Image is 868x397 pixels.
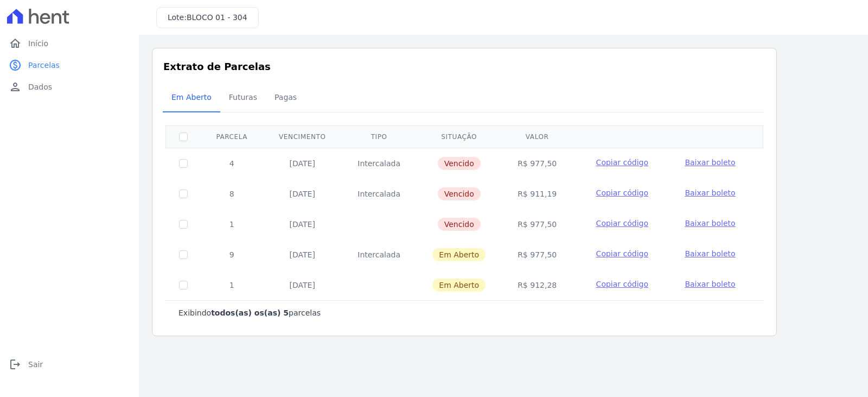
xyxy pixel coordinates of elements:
a: Baixar boleto [685,279,735,289]
th: Situação [416,125,502,148]
td: R$ 977,50 [502,209,572,240]
span: Vencido [438,218,481,231]
td: Intercalada [342,179,416,209]
i: person [9,80,22,93]
i: home [9,37,22,50]
a: personDados [4,76,135,98]
button: Copiar código [585,279,659,289]
span: Baixar boleto [685,249,735,258]
a: Em Aberto [163,84,220,112]
i: logout [9,358,22,371]
button: Copiar código [585,218,659,229]
span: Em Aberto [432,279,486,292]
span: Copiar código [596,188,648,197]
td: 4 [201,148,263,179]
td: Intercalada [342,148,416,179]
span: Em Aberto [432,248,486,261]
td: 8 [201,179,263,209]
span: Baixar boleto [685,219,735,228]
a: logoutSair [4,354,135,375]
a: Pagas [266,84,305,112]
td: Intercalada [342,240,416,270]
td: R$ 977,50 [502,240,572,270]
span: Baixar boleto [685,158,735,167]
a: paidParcelas [4,54,135,76]
td: R$ 911,19 [502,179,572,209]
span: Dados [28,81,52,92]
h3: Lote: [168,12,247,23]
i: paid [9,59,22,72]
td: 1 [201,270,263,300]
button: Copiar código [585,187,659,198]
span: Vencido [438,157,481,170]
td: [DATE] [263,270,342,300]
a: Baixar boleto [685,248,735,259]
span: Baixar boleto [685,280,735,288]
span: Em Aberto [165,86,218,108]
span: Copiar código [596,158,648,167]
b: todos(as) os(as) 5 [211,308,289,317]
th: Valor [502,125,572,148]
span: Parcelas [28,60,60,71]
h3: Extrato de Parcelas [163,59,765,74]
button: Copiar código [585,248,659,259]
td: [DATE] [263,179,342,209]
span: Copiar código [596,249,648,258]
td: [DATE] [263,209,342,240]
span: Baixar boleto [685,188,735,197]
button: Copiar código [585,157,659,168]
a: Futuras [220,84,266,112]
td: 1 [201,209,263,240]
th: Vencimento [263,125,342,148]
span: BLOCO 01 - 304 [187,13,247,22]
a: Baixar boleto [685,157,735,168]
td: 9 [201,240,263,270]
a: homeInício [4,33,135,54]
span: Copiar código [596,219,648,228]
p: Exibindo parcelas [178,307,321,318]
span: Copiar código [596,280,648,288]
span: Início [28,38,48,49]
a: Baixar boleto [685,218,735,229]
span: Sair [28,359,43,370]
td: R$ 912,28 [502,270,572,300]
td: [DATE] [263,240,342,270]
span: Vencido [438,187,481,200]
th: Parcela [201,125,263,148]
td: [DATE] [263,148,342,179]
span: Pagas [268,86,303,108]
th: Tipo [342,125,416,148]
td: R$ 977,50 [502,148,572,179]
a: Baixar boleto [685,187,735,198]
span: Futuras [222,86,264,108]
